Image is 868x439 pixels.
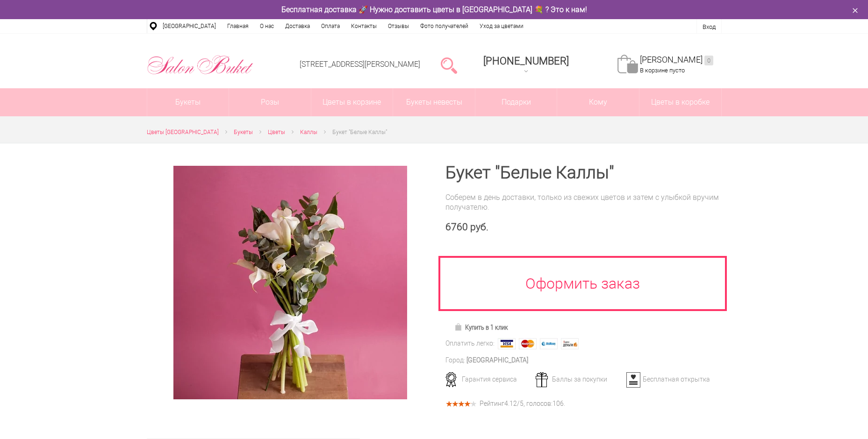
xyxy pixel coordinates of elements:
a: Фото получателей [415,19,474,33]
a: Оформить заказ [438,256,727,311]
a: Цветы [268,127,285,137]
img: Visa [498,338,516,349]
a: [STREET_ADDRESS][PERSON_NAME] [300,60,420,69]
a: Букеты [147,88,229,116]
a: Каллы [300,127,317,137]
a: [PERSON_NAME] [640,55,713,65]
div: Бесплатная открытка [623,375,715,383]
span: Букеты [234,129,253,135]
a: Контакты [345,19,382,33]
div: Город: [445,355,465,365]
img: MasterCard [519,338,537,349]
a: Цветы в корзине [311,88,393,116]
span: Кому [557,88,639,116]
img: Букет "Белые Каллы" [173,166,407,399]
a: Букеты невесты [393,88,475,116]
span: Цветы [268,129,285,135]
span: 106 [552,400,564,407]
a: Оплата [316,19,345,33]
a: Цветы в коробке [639,88,721,116]
div: Бесплатная доставка 🚀 Нужно доставить цветы в [GEOGRAPHIC_DATA] 💐 ? Это к нам! [140,5,729,14]
span: В корзине пусто [640,67,685,74]
span: Каллы [300,129,317,135]
a: Уход за цветами [474,19,529,33]
a: Цветы [GEOGRAPHIC_DATA] [147,127,219,137]
span: [PHONE_NUMBER] [483,55,569,67]
div: 6760 руб. [445,221,722,233]
a: [GEOGRAPHIC_DATA] [157,19,222,33]
a: Подарки [475,88,557,116]
ins: 0 [704,56,713,65]
a: Букеты [234,127,253,137]
img: Купить в 1 клик [454,323,465,331]
a: [PHONE_NUMBER] [478,52,574,78]
div: Соберем в день доставки, только из свежих цветов и затем с улыбкой вручим получателю. [445,192,722,212]
h1: Букет "Белые Каллы" [445,164,722,181]
img: Webmoney [540,338,558,349]
div: Гарантия сервиса [442,375,534,383]
img: Яндекс Деньги [561,338,579,349]
span: Цветы [GEOGRAPHIC_DATA] [147,129,219,135]
span: Букет "Белые Каллы" [332,129,387,135]
a: Купить в 1 клик [450,321,512,334]
span: 4.12 [504,400,517,407]
a: Увеличить [158,166,423,399]
div: Баллы за покупки [532,375,624,383]
a: Розы [229,88,311,116]
a: Доставка [280,19,316,33]
a: О нас [254,19,280,33]
a: Вход [703,23,716,30]
a: Отзывы [382,19,415,33]
div: Рейтинг /5, голосов: . [480,401,565,406]
div: [GEOGRAPHIC_DATA] [466,355,528,365]
div: Оплатить легко: [445,339,495,348]
a: Главная [222,19,254,33]
img: Цветы Нижний Новгород [147,53,254,77]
